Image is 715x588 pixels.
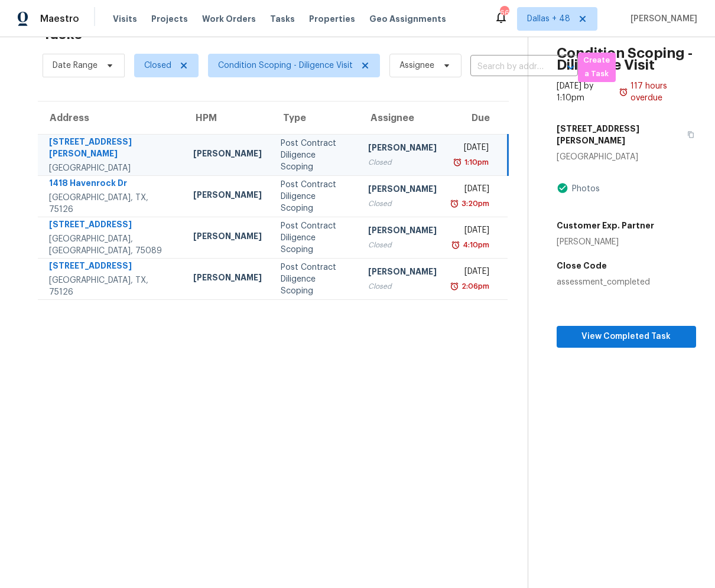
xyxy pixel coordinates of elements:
img: Artifact Present Icon [557,182,568,194]
div: 1:10pm [462,156,489,168]
button: Copy Address [680,118,696,151]
h2: Condition Scoping - Diligence Visit [557,47,696,71]
h2: Tasks [43,28,82,40]
div: Post Contract Diligence Scoping [281,179,349,214]
div: [STREET_ADDRESS][PERSON_NAME] [49,136,174,162]
div: [PERSON_NAME] [368,224,437,239]
span: Work Orders [202,13,256,25]
input: Search by address [470,58,545,76]
div: Closed [368,280,437,292]
div: Post Contract Diligence Scoping [281,220,349,256]
span: [PERSON_NAME] [626,13,697,25]
img: Overdue Alarm Icon [450,280,459,292]
img: Overdue Alarm Icon [453,156,462,168]
div: [PERSON_NAME] [368,142,437,156]
div: Closed [368,239,437,251]
div: 666 [500,7,508,19]
div: [STREET_ADDRESS] [49,218,174,233]
div: [GEOGRAPHIC_DATA] [557,151,696,163]
button: View Completed Task [557,326,696,348]
img: Overdue Alarm Icon [450,198,459,210]
div: [DATE] by 1:10pm [557,80,619,104]
div: [GEOGRAPHIC_DATA], [GEOGRAPHIC_DATA], 75089 [49,233,174,257]
span: Tasks [270,15,295,23]
div: [PERSON_NAME] [193,148,262,162]
h5: [STREET_ADDRESS][PERSON_NAME] [557,123,680,146]
div: 4:10pm [460,239,489,251]
div: Post Contract Diligence Scoping [281,138,349,173]
div: [PERSON_NAME] [193,272,262,286]
span: Geo Assignments [369,13,446,25]
span: Dallas + 48 [527,13,570,25]
th: Due [446,102,508,135]
span: Closed [144,60,171,71]
div: [GEOGRAPHIC_DATA], TX, 75126 [49,192,174,215]
div: [STREET_ADDRESS] [49,260,174,275]
div: [DATE] [456,142,488,156]
span: Date Range [53,60,97,71]
div: Closed [368,198,437,210]
div: Post Contract Diligence Scoping [281,262,349,297]
span: Create a Task [584,54,610,81]
th: Type [271,102,359,135]
img: Overdue Alarm Icon [619,80,628,104]
div: 117 hours overdue [628,80,696,104]
th: Address [38,102,184,135]
div: 3:20pm [459,198,489,210]
div: [DATE] [456,183,489,198]
div: Closed [368,156,437,168]
div: Photos [568,183,600,195]
span: Condition Scoping - Diligence Visit [218,60,353,71]
span: Projects [151,13,188,25]
div: [GEOGRAPHIC_DATA], TX, 75126 [49,275,174,298]
span: Properties [309,13,355,25]
div: [GEOGRAPHIC_DATA] [49,162,174,174]
div: 2:06pm [459,280,489,292]
th: Assignee [359,102,446,135]
span: Assignee [399,60,434,71]
span: Visits [113,13,137,25]
th: HPM [184,102,271,135]
div: [DATE] [456,266,489,280]
h5: Close Code [557,260,696,272]
button: Create a Task [578,53,616,82]
div: [PERSON_NAME] [368,183,437,198]
span: View Completed Task [566,329,687,344]
h5: Customer Exp. Partner [557,220,654,231]
button: Open [563,59,579,76]
div: [DATE] [456,224,489,239]
div: [PERSON_NAME] [193,189,262,204]
div: [PERSON_NAME] [557,236,654,248]
div: 1418 Havenrock Dr [49,177,174,192]
div: [PERSON_NAME] [193,230,262,245]
div: assessment_completed [557,276,696,288]
span: Maestro [40,13,79,25]
div: [PERSON_NAME] [368,266,437,280]
img: Overdue Alarm Icon [451,239,460,251]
